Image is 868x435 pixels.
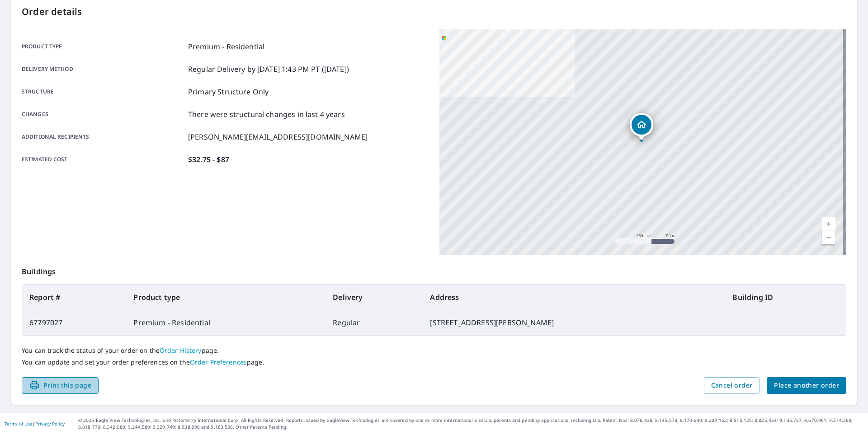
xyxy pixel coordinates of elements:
th: Product type [126,285,325,310]
button: Print this page [22,377,99,394]
td: Premium - Residential [126,310,325,335]
td: [STREET_ADDRESS][PERSON_NAME] [423,310,725,335]
p: You can update and set your order preferences on the page. [22,358,846,366]
p: Delivery method [22,64,184,75]
div: Dropped pin, building 1, Residential property, 864 Dudley Dr Sevierville, TN 37876 [630,113,653,141]
a: Order History [160,346,202,355]
p: Regular Delivery by [DATE] 1:43 PM PT ([DATE]) [188,64,349,75]
p: Product type [22,41,184,52]
p: Order details [22,5,846,19]
a: Order Preferences [190,358,247,366]
p: Premium - Residential [188,41,264,52]
p: Structure [22,86,184,97]
button: Cancel order [704,377,760,394]
th: Report # [22,285,126,310]
p: $32.75 - $87 [188,154,229,165]
p: [PERSON_NAME][EMAIL_ADDRESS][DOMAIN_NAME] [188,131,368,142]
a: Current Level 17, Zoom Out [822,231,835,244]
p: Buildings [22,255,846,284]
span: Cancel order [711,380,753,391]
td: 67797027 [22,310,126,335]
p: You can track the status of your order on the page. [22,346,846,355]
p: There were structural changes in last 4 years [188,109,345,120]
button: Place another order [767,377,846,394]
p: Primary Structure Only [188,86,269,97]
a: Privacy Policy [35,421,65,427]
td: Regular [325,310,423,335]
th: Delivery [325,285,423,310]
p: Changes [22,109,184,120]
th: Address [423,285,725,310]
p: | [5,421,65,426]
p: Additional recipients [22,131,184,142]
a: Terms of Use [5,421,33,427]
span: Print this page [29,380,91,391]
p: © 2025 Eagle View Technologies, Inc. and Pictometry International Corp. All Rights Reserved. Repo... [78,417,863,430]
a: Current Level 17, Zoom In [822,217,835,231]
th: Building ID [725,285,846,310]
span: Place another order [774,380,839,391]
p: Estimated cost [22,154,184,165]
